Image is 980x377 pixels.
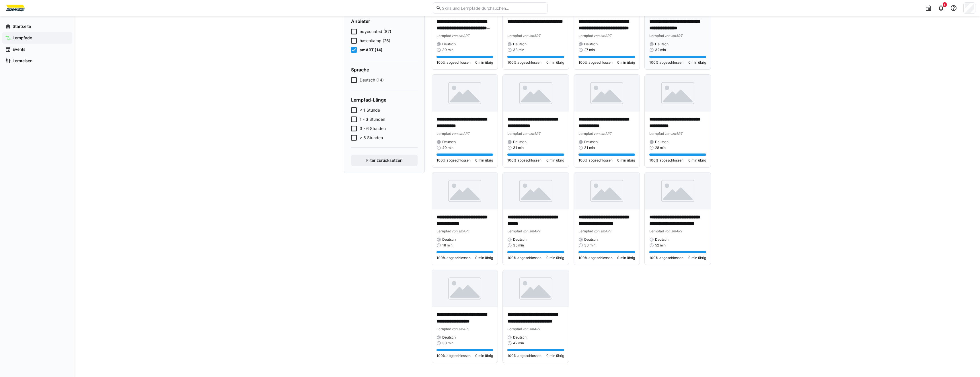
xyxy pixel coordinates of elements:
[664,229,683,233] span: von smART
[507,34,522,38] span: Lernpfad
[513,341,524,345] span: 42 min
[584,145,595,150] span: 31 min
[649,60,683,65] span: 100% abgeschlossen
[574,75,640,112] img: image
[574,172,640,209] img: image
[437,256,471,260] span: 100% abgeschlossen
[578,60,613,65] span: 100% abgeschlossen
[451,229,470,233] span: von smART
[617,158,635,163] span: 0 min übrig
[688,60,706,65] span: 0 min übrig
[546,353,564,358] span: 0 min übrig
[475,60,493,65] span: 0 min übrig
[432,172,498,209] img: image
[584,237,598,242] span: Deutsch
[437,131,451,136] span: Lernpfad
[442,237,456,242] span: Deutsch
[584,42,598,46] span: Deutsch
[522,34,541,38] span: von smART
[649,256,683,260] span: 100% abgeschlossen
[360,47,383,53] span: smART (14)
[365,158,403,163] span: Filter zurücksetzen
[437,34,451,38] span: Lernpfad
[360,77,384,83] span: Deutsch (14)
[584,140,598,144] span: Deutsch
[442,145,453,150] span: 40 min
[578,158,613,163] span: 100% abgeschlossen
[360,126,386,131] span: 3 - 6 Stunden
[451,327,470,331] span: von smART
[442,243,453,248] span: 18 min
[655,145,666,150] span: 28 min
[513,145,524,150] span: 31 min
[664,34,683,38] span: von smART
[688,256,706,260] span: 0 min übrig
[655,140,669,144] span: Deutsch
[437,60,471,65] span: 100% abgeschlossen
[360,29,391,34] span: edyoucated (87)
[507,327,522,331] span: Lernpfad
[507,131,522,136] span: Lernpfad
[649,34,664,38] span: Lernpfad
[688,158,706,163] span: 0 min übrig
[649,158,683,163] span: 100% abgeschlossen
[578,256,613,260] span: 100% abgeschlossen
[645,75,711,112] img: image
[522,327,541,331] span: von smART
[507,353,541,358] span: 100% abgeschlossen
[617,60,635,65] span: 0 min übrig
[351,18,418,24] h4: Anbieter
[437,353,471,358] span: 100% abgeschlossen
[360,116,385,122] span: 1 - 3 Stunden
[593,229,612,233] span: von smART
[432,270,498,307] img: image
[593,131,612,136] span: von smART
[593,34,612,38] span: von smART
[584,48,595,52] span: 27 min
[655,48,666,52] span: 32 min
[507,60,541,65] span: 100% abgeschlossen
[360,135,383,141] span: > 6 Stunden
[645,172,711,209] img: image
[503,172,569,209] img: image
[513,243,524,248] span: 35 min
[578,229,593,233] span: Lernpfad
[351,97,418,103] h4: Lernpfad-Länge
[513,335,527,340] span: Deutsch
[432,75,498,112] img: image
[451,131,470,136] span: von smART
[584,243,595,248] span: 33 min
[513,140,527,144] span: Deutsch
[437,158,471,163] span: 100% abgeschlossen
[655,237,669,242] span: Deutsch
[475,353,493,358] span: 0 min übrig
[649,229,664,233] span: Lernpfad
[507,158,541,163] span: 100% abgeschlossen
[351,155,418,166] button: Filter zurücksetzen
[360,38,390,44] span: hasenkamp (26)
[507,229,522,233] span: Lernpfad
[351,67,418,73] h4: Sprache
[513,48,524,52] span: 33 min
[442,48,453,52] span: 30 min
[437,229,451,233] span: Lernpfad
[513,42,527,46] span: Deutsch
[522,229,541,233] span: von smART
[655,243,666,248] span: 52 min
[360,107,380,113] span: < 1 Stunde
[617,256,635,260] span: 0 min übrig
[503,270,569,307] img: image
[441,5,544,11] input: Skills und Lernpfade durchsuchen…
[451,34,470,38] span: von smART
[649,131,664,136] span: Lernpfad
[546,158,564,163] span: 0 min übrig
[475,158,493,163] span: 0 min übrig
[475,256,493,260] span: 0 min übrig
[437,327,451,331] span: Lernpfad
[513,237,527,242] span: Deutsch
[442,341,453,345] span: 30 min
[546,60,564,65] span: 0 min übrig
[442,335,456,340] span: Deutsch
[442,42,456,46] span: Deutsch
[442,140,456,144] span: Deutsch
